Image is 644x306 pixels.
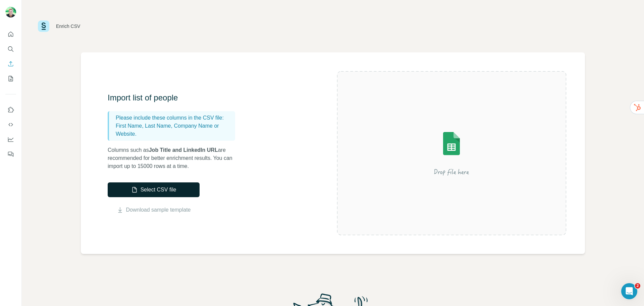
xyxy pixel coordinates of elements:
button: Search [5,43,16,55]
button: Dashboard [5,133,16,145]
p: Please include these columns in the CSV file: [116,114,232,122]
p: Columns such as are recommended for better enrichment results. You can import up to 15000 rows at... [108,146,242,170]
button: Use Surfe on LinkedIn [5,104,16,116]
button: Feedback [5,148,16,160]
div: Enrich CSV [56,23,80,30]
span: 2 [635,283,640,289]
h3: Import list of people [108,92,242,103]
button: Enrich CSV [5,58,16,70]
button: Download sample template [108,206,200,214]
button: My lists [5,73,16,85]
p: First Name, Last Name, Company Name or Website. [116,122,232,138]
a: Download sample template [126,206,191,214]
button: Select CSV file [108,182,200,197]
iframe: Intercom live chat [621,283,637,299]
img: Avatar [5,7,16,17]
button: Use Surfe API [5,119,16,131]
button: Quick start [5,28,16,40]
span: Job Title and LinkedIn URL [149,147,218,153]
img: Surfe Logo [38,20,49,32]
img: Surfe Illustration - Drop file here or select below [391,113,512,193]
